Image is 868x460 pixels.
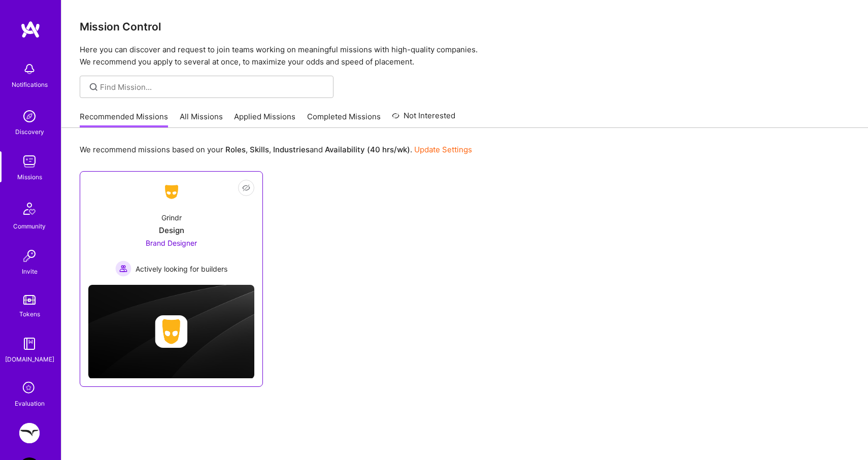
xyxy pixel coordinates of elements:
[414,145,472,154] a: Update Settings
[180,111,223,128] a: All Missions
[159,183,184,201] img: Company Logo
[19,151,40,172] img: teamwork
[15,126,44,137] div: Discovery
[20,379,39,398] i: icon SelectionTeam
[19,309,40,319] div: Tokens
[273,145,310,154] b: Industries
[23,295,36,305] img: tokens
[155,315,188,348] img: Company logo
[307,111,381,128] a: Completed Missions
[5,354,54,365] div: [DOMAIN_NAME]
[17,423,42,443] a: Freed: Product Designer for New iOS App
[88,81,99,93] i: icon SearchGrey
[80,144,472,155] p: We recommend missions based on your , , and .
[115,260,131,277] img: Actively looking for builders
[88,285,254,379] img: cover
[234,111,295,128] a: Applied Missions
[80,44,850,68] p: Here you can discover and request to join teams working on meaningful missions with high-quality ...
[19,246,40,266] img: Invite
[80,111,168,128] a: Recommended Missions
[17,172,42,182] div: Missions
[19,106,40,126] img: discovery
[12,79,48,90] div: Notifications
[242,184,250,192] i: icon EyeClosed
[159,225,184,236] div: Design
[17,196,42,221] img: Community
[161,212,182,223] div: Grindr
[13,221,46,232] div: Community
[225,145,246,154] b: Roles
[22,266,38,277] div: Invite
[250,145,269,154] b: Skills
[80,20,850,33] h3: Mission Control
[100,82,326,92] input: Find Mission...
[20,20,41,39] img: logo
[19,334,40,354] img: guide book
[19,423,40,443] img: Freed: Product Designer for New iOS App
[88,180,254,277] a: Company LogoGrindrDesignBrand Designer Actively looking for buildersActively looking for builders
[136,264,227,274] span: Actively looking for builders
[392,110,455,128] a: Not Interested
[325,145,410,154] b: Availability (40 hrs/wk)
[146,239,197,247] span: Brand Designer
[19,59,40,79] img: bell
[15,398,45,409] div: Evaluation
